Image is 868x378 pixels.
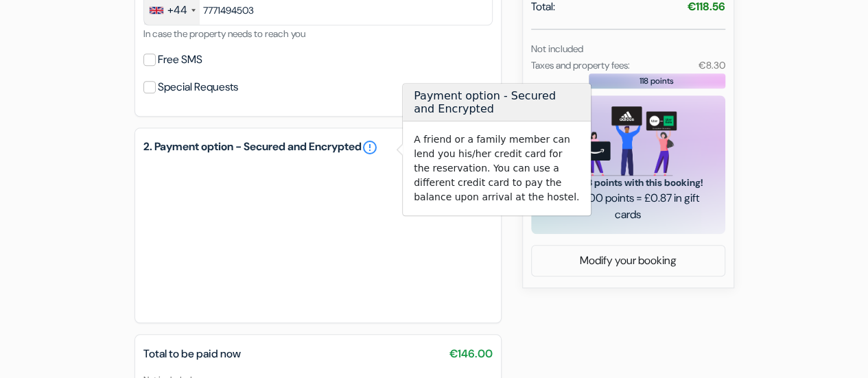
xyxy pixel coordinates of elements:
[548,176,709,190] span: Score 118 points with this booking!
[167,2,187,19] div: +44
[158,50,202,69] label: Free SMS
[532,248,725,274] a: Modify your booking
[143,27,305,40] small: In case the property needs to reach you
[531,43,583,55] small: Not included
[403,84,591,121] h3: Payment option - Secured and Encrypted
[580,106,677,176] img: gift_card_hero_new.png
[449,346,493,362] span: €146.00
[640,75,674,87] span: 118 points
[143,346,241,361] span: Total to be paid now
[698,59,725,71] small: €8.30
[143,139,493,156] h5: 2. Payment option - Secured and Encrypted
[548,190,709,223] span: Every 100 points = £0.87 in gift cards
[141,158,495,314] iframe: Secure payment input frame
[158,78,238,97] label: Special Requests
[362,139,378,156] a: error_outline
[531,59,630,71] small: Taxes and property fees:
[403,121,591,215] div: A friend or a family member can lend you his/her credit card for the reservation. You can use a d...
